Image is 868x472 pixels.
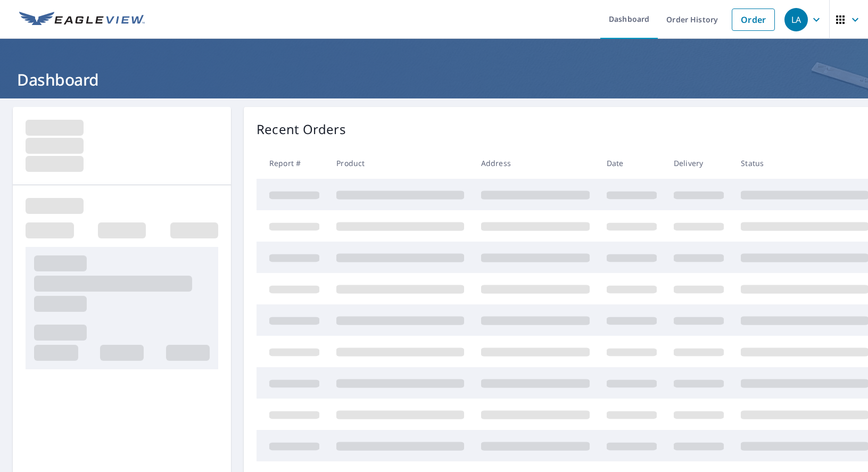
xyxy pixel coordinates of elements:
th: Date [598,147,665,179]
th: Report # [257,147,328,179]
a: Order [732,9,775,31]
th: Delivery [665,147,732,179]
th: Address [473,147,598,179]
p: Recent Orders [257,120,346,139]
th: Product [328,147,473,179]
h1: Dashboard [13,69,855,90]
img: EV Logo [19,12,145,28]
div: LA [784,8,808,31]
